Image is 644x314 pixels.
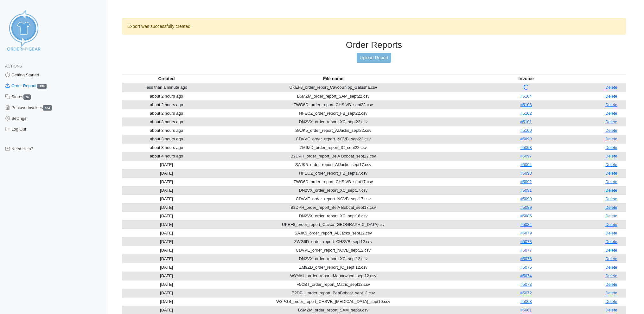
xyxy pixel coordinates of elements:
[211,100,456,109] td: ZWG6D_order_report_CHS VB_sept22.csv
[122,203,211,212] td: [DATE]
[122,186,211,195] td: [DATE]
[211,118,456,126] td: DN2VX_order_report_XC_sept22.csv
[122,297,211,306] td: [DATE]
[122,289,211,297] td: [DATE]
[605,273,617,278] a: Delete
[122,220,211,229] td: [DATE]
[605,137,617,141] a: Delete
[211,135,456,143] td: CDVVE_order_report_NCVB_sept22.csv
[520,265,532,270] a: #5075
[520,282,532,287] a: #5073
[605,214,617,218] a: Delete
[520,256,532,261] a: #5076
[605,179,617,184] a: Delete
[122,152,211,160] td: about 4 hours ago
[520,154,532,158] a: #5097
[456,74,597,83] th: Invoice
[520,239,532,244] a: #5078
[211,160,456,169] td: SAJK5_order_report_AlJacks_sept17.csv
[605,102,617,107] a: Delete
[211,263,456,272] td: ZM9ZD_order_report_IC_sept 12.csv
[211,246,456,254] td: CDVVE_order_report_NCVB_sept12.csv
[122,83,211,92] td: less than a minute ago
[122,118,211,126] td: about 3 hours ago
[211,212,456,220] td: DN2VX_order_report_XC_sept16.csv
[520,214,532,218] a: #5086
[605,256,617,261] a: Delete
[122,229,211,237] td: [DATE]
[520,111,532,116] a: #5102
[520,248,532,253] a: #5077
[520,128,532,133] a: #5100
[520,94,532,99] a: #5104
[520,102,532,107] a: #5103
[43,105,52,111] span: 134
[5,64,22,68] span: Actions
[122,135,211,143] td: about 3 hours ago
[122,109,211,118] td: about 2 hours ago
[122,237,211,246] td: [DATE]
[211,177,456,186] td: ZWG6D_order_report_CHS VB_sept17.csv
[605,188,617,193] a: Delete
[520,205,532,210] a: #5089
[605,222,617,227] a: Delete
[605,94,617,99] a: Delete
[211,74,456,83] th: File name
[122,126,211,135] td: about 3 hours ago
[211,289,456,297] td: B2DPH_order_report_BeaBobcat_sept12.csv
[605,154,617,158] a: Delete
[211,280,456,289] td: F5CBT_order_report_Matric_sept12.csv
[211,169,456,177] td: HFECZ_order_report_FB_sept17.csv
[605,205,617,210] a: Delete
[520,222,532,227] a: #5084
[211,229,456,237] td: SAJK5_order_report_ALJacks_sept12.csv
[122,92,211,100] td: about 2 hours ago
[605,248,617,253] a: Delete
[520,273,532,278] a: #5074
[605,231,617,235] a: Delete
[211,92,456,100] td: B5MZM_order_report_SAM_sept22.csv
[211,203,456,212] td: B2DPH_order_report_Be A Bobcat_sept17.csv
[605,119,617,124] a: Delete
[122,177,211,186] td: [DATE]
[122,280,211,289] td: [DATE]
[605,291,617,295] a: Delete
[605,171,617,176] a: Delete
[357,53,391,63] a: Upload Report
[605,196,617,201] a: Delete
[520,291,532,295] a: #5072
[122,100,211,109] td: about 2 hours ago
[122,160,211,169] td: [DATE]
[520,196,532,201] a: #5090
[520,299,532,304] a: #5063
[122,195,211,203] td: [DATE]
[605,162,617,167] a: Delete
[605,265,617,270] a: Delete
[211,126,456,135] td: SAJK5_order_report_AlJacks_sept22.csv
[520,171,532,176] a: #5093
[122,74,211,83] th: Created
[520,137,532,141] a: #5099
[605,299,617,304] a: Delete
[211,237,456,246] td: ZWG6D_order_report_CHSVB_sept12.csv
[211,254,456,263] td: DN2VX_order_report_XC_sept12.csv
[520,119,532,124] a: #5101
[23,94,31,100] span: 20
[211,220,456,229] td: UKEF8_order_report_Cavco-[GEOGRAPHIC_DATA]csv
[211,143,456,152] td: ZM9ZD_order_report_IC_sept22.csv
[122,40,626,50] h3: Order Reports
[122,143,211,152] td: about 3 hours ago
[122,246,211,254] td: [DATE]
[211,297,456,306] td: W3PGS_order_report_CHSVB_[MEDICAL_DATA]_sept10.csv
[520,179,532,184] a: #5092
[122,169,211,177] td: [DATE]
[605,85,617,90] a: Delete
[211,195,456,203] td: CDVVE_order_report_NCVB_sept17.csv
[520,162,532,167] a: #5094
[122,212,211,220] td: [DATE]
[211,272,456,280] td: WYAMU_order_report_Manorwood_sept12.csv
[122,254,211,263] td: [DATE]
[122,272,211,280] td: [DATE]
[520,145,532,150] a: #5098
[605,308,617,312] a: Delete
